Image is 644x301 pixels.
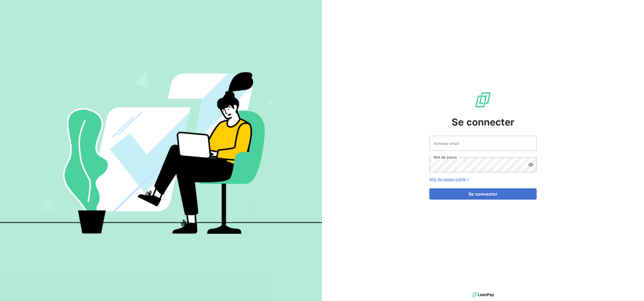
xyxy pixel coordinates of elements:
[429,177,469,181] a: Mot de passe oublié ?
[474,91,492,108] img: Logo LeanPay
[429,188,537,200] button: Se connecter
[429,136,537,151] input: placeholder
[452,115,514,129] span: Se connecter
[472,291,494,299] img: logo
